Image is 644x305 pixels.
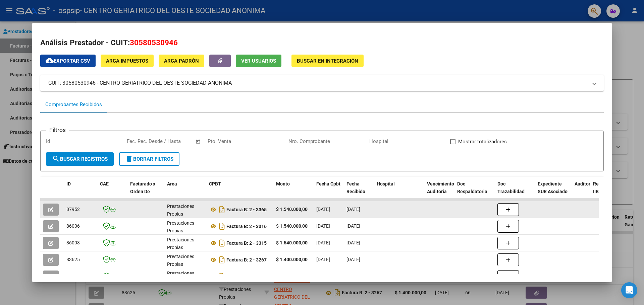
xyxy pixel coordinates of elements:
[226,240,267,246] strong: Factura B: 2 - 3315
[97,177,127,206] datatable-header-cell: CAE
[167,271,194,284] span: Prestaciones Propias
[46,126,69,134] h3: Filtros
[40,55,96,67] button: Exportar CSV
[458,138,507,146] span: Mostrar totalizadores
[130,181,155,194] span: Facturado x Orden De
[66,274,80,279] span: 79805
[127,138,149,144] input: Start date
[497,181,525,194] span: Doc Trazabilidad
[46,58,90,64] span: Exportar CSV
[621,282,637,298] div: Open Intercom Messenger
[593,181,615,194] span: Retencion IIBB
[48,79,588,87] mat-panel-title: CUIT: 30580530946 - CENTRO GERIATRICO DEL OESTE SOCIEDAD ANONIMA
[374,177,424,206] datatable-header-cell: Hospital
[457,181,487,194] span: Doc Respaldatoria
[226,257,267,262] strong: Factura B: 2 - 3267
[276,257,308,262] strong: $ 1.400.000,00
[346,274,360,279] span: [DATE]
[291,55,364,67] button: Buscar en Integración
[46,152,114,166] button: Buscar Registros
[155,138,187,144] input: End date
[66,257,80,262] span: 83625
[454,177,495,206] datatable-header-cell: Doc Respaldatoria
[218,271,226,282] i: Descargar documento
[346,240,360,245] span: [DATE]
[46,57,54,65] mat-icon: cloud_download
[218,238,226,248] i: Descargar documento
[346,223,360,229] span: [DATE]
[159,55,204,67] button: ARCA Padrón
[226,207,267,212] strong: Factura B: 2 - 3365
[276,274,308,279] strong: $ 1.400.000,00
[218,254,226,265] i: Descargar documento
[236,55,281,67] button: Ver Usuarios
[125,156,173,162] span: Borrar Filtros
[346,257,360,262] span: [DATE]
[226,224,267,229] strong: Factura B: 2 - 3316
[316,274,330,279] span: [DATE]
[427,181,454,194] span: Vencimiento Auditoría
[226,274,267,279] strong: Factura B: 2 - 3186
[45,101,102,108] div: Comprobantes Recibidos
[538,181,568,194] span: Expediente SUR Asociado
[167,204,194,217] span: Prestaciones Propias
[167,220,194,233] span: Prestaciones Propias
[167,254,194,267] span: Prestaciones Propias
[164,177,206,206] datatable-header-cell: Area
[66,207,80,212] span: 87952
[590,177,617,206] datatable-header-cell: Retencion IIBB
[52,156,108,162] span: Buscar Registros
[424,177,454,206] datatable-header-cell: Vencimiento Auditoría
[316,240,330,245] span: [DATE]
[218,204,226,215] i: Descargar documento
[377,181,395,186] span: Hospital
[218,221,226,232] i: Descargar documento
[164,58,199,64] span: ARCA Padrón
[127,177,164,206] datatable-header-cell: Facturado x Orden De
[276,223,308,229] strong: $ 1.540.000,00
[130,38,178,47] span: 30580530946
[346,207,360,212] span: [DATE]
[66,223,80,229] span: 86006
[344,177,374,206] datatable-header-cell: Fecha Recibido
[100,181,109,186] span: CAE
[276,240,308,245] strong: $ 1.540.000,00
[316,207,330,212] span: [DATE]
[316,257,330,262] span: [DATE]
[495,177,535,206] datatable-header-cell: Doc Trazabilidad
[195,138,202,145] button: Open calendar
[66,240,80,245] span: 86003
[241,58,276,64] span: Ver Usuarios
[575,181,594,186] span: Auditoria
[572,177,590,206] datatable-header-cell: Auditoria
[297,58,358,64] span: Buscar en Integración
[167,181,177,186] span: Area
[276,181,290,186] span: Monto
[66,181,71,186] span: ID
[40,75,604,91] mat-expansion-panel-header: CUIT: 30580530946 - CENTRO GERIATRICO DEL OESTE SOCIEDAD ANONIMA
[119,152,179,166] button: Borrar Filtros
[125,155,133,163] mat-icon: delete
[106,58,148,64] span: ARCA Impuestos
[314,177,344,206] datatable-header-cell: Fecha Cpbt
[316,223,330,229] span: [DATE]
[535,177,572,206] datatable-header-cell: Expediente SUR Asociado
[316,181,340,186] span: Fecha Cpbt
[346,181,365,194] span: Fecha Recibido
[206,177,273,206] datatable-header-cell: CPBT
[167,237,194,250] span: Prestaciones Propias
[64,177,97,206] datatable-header-cell: ID
[276,207,308,212] strong: $ 1.540.000,00
[209,181,221,186] span: CPBT
[101,55,154,67] button: ARCA Impuestos
[40,37,604,49] h2: Análisis Prestador - CUIT:
[273,177,314,206] datatable-header-cell: Monto
[52,155,60,163] mat-icon: search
